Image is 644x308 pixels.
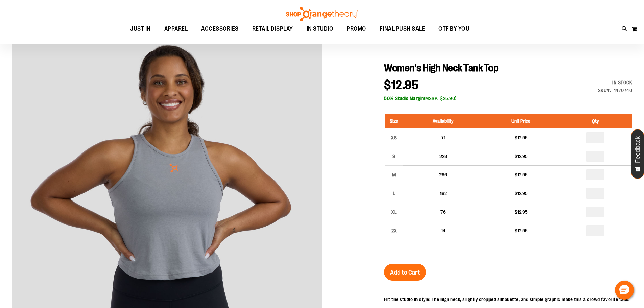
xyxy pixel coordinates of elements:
[598,79,633,86] div: In stock
[614,87,633,94] div: 1470740
[130,21,151,37] span: JUST IN
[384,96,424,101] b: 50% Studio Margin
[384,296,629,303] p: Hit the studio in style! The high neck, slightly cropped silhouette, and simple graphic make this...
[559,114,632,128] th: Qty
[486,209,555,215] div: $12.95
[486,153,555,160] div: $12.95
[440,191,447,196] span: 182
[483,114,558,128] th: Unit Price
[373,21,432,37] a: FINAL PUSH SALE
[245,21,300,37] a: RETAIL DISPLAY
[389,188,399,198] div: L
[164,21,188,37] span: APPAREL
[252,21,293,37] span: RETAIL DISPLAY
[300,21,340,37] a: IN STUDIO
[441,228,445,233] span: 14
[438,21,469,37] span: OTF BY YOU
[486,134,555,141] div: $12.95
[158,21,195,37] a: APPAREL
[439,153,447,159] span: 228
[486,190,555,197] div: $12.95
[389,133,399,143] div: XS
[389,207,399,217] div: XL
[440,209,446,215] span: 76
[403,114,483,128] th: Availability
[441,135,445,140] span: 71
[201,21,239,37] span: ACCESSORIES
[390,269,420,276] span: Add to Cart
[486,227,555,234] div: $12.95
[439,172,447,177] span: 266
[307,21,333,37] span: IN STUDIO
[285,7,359,21] img: Shop Orangetheory
[631,129,644,179] button: Feedback - Show survey
[384,78,419,92] span: $12.95
[384,264,426,281] button: Add to Cart
[384,62,498,74] span: Women's High Neck Tank Top
[123,21,158,37] a: JUST IN
[598,79,633,86] div: Availability
[598,88,611,93] strong: SKU
[389,226,399,236] div: 2X
[615,281,634,300] button: Hello, have a question? Let’s chat.
[194,21,245,37] a: ACCESSORIES
[347,21,366,37] span: PROMO
[340,21,373,37] a: PROMO
[486,171,555,178] div: $12.95
[384,95,632,102] div: (MSRP: $25.90)
[389,170,399,180] div: M
[389,151,399,161] div: S
[432,21,476,37] a: OTF BY YOU
[635,136,641,163] span: Feedback
[380,21,425,37] span: FINAL PUSH SALE
[385,114,403,128] th: Size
